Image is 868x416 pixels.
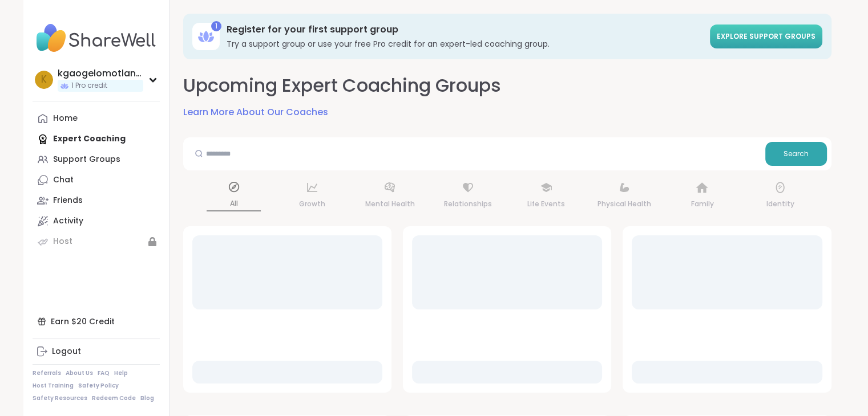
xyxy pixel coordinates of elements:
[33,170,160,190] a: Chat
[114,369,128,377] a: Help
[183,73,501,99] h2: Upcoming Expert Coaching Groups
[33,18,160,58] img: ShareWell Nav Logo
[140,394,154,402] a: Blog
[53,174,74,186] div: Chat
[33,311,160,332] div: Earn $20 Credit
[211,21,221,31] div: 1
[33,190,160,211] a: Friends
[33,394,87,402] a: Safety Resources
[53,236,72,247] div: Host
[33,231,160,252] a: Host
[33,382,74,390] a: Host Training
[33,341,160,362] a: Logout
[33,108,160,129] a: Home
[58,67,143,80] div: kgaogelomotlana47
[41,72,47,87] span: k
[53,154,120,165] div: Support Groups
[33,149,160,170] a: Support Groups
[53,215,83,227] div: Activity
[53,113,78,124] div: Home
[227,38,703,50] h3: Try a support group or use your free Pro credit for an expert-led coaching group.
[53,195,83,206] div: Friends
[98,369,110,377] a: FAQ
[33,211,160,231] a: Activity
[784,149,809,159] span: Search
[66,369,93,377] a: About Us
[33,369,61,377] a: Referrals
[78,382,119,390] a: Safety Policy
[183,105,328,119] a: Learn More About Our Coaches
[227,23,703,36] h3: Register for your first support group
[71,81,107,91] span: 1 Pro credit
[52,346,81,357] div: Logout
[717,31,815,41] span: Explore support groups
[92,394,136,402] a: Redeem Code
[710,25,822,48] a: Explore support groups
[765,142,827,166] button: Search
